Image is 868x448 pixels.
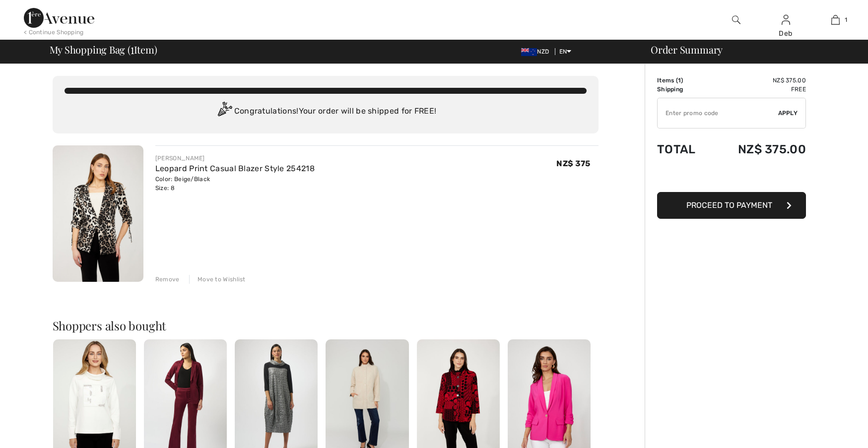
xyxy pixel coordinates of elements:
span: 1 [678,77,681,84]
a: Sign In [782,15,790,24]
h2: Shoppers also bought [53,320,599,331]
span: NZD [521,48,553,55]
div: Order Summary [639,45,862,55]
span: 1 [131,42,134,55]
td: Free [711,85,806,94]
div: [PERSON_NAME] [155,154,315,163]
td: NZ$ 375.00 [711,76,806,85]
span: 1 [845,15,847,24]
div: < Continue Shopping [24,28,84,37]
span: My Shopping Bag ( Item) [50,45,157,55]
span: EN [559,48,572,55]
img: search the website [732,14,740,26]
img: Congratulation2.svg [214,102,234,122]
td: Shipping [657,85,711,94]
td: Total [657,132,711,166]
img: Leopard Print Casual Blazer Style 254218 [53,145,143,282]
div: Deb [761,28,810,39]
img: New Zealand Dollar [521,48,537,56]
span: Proceed to Payment [686,200,772,210]
iframe: PayPal [657,166,806,189]
td: NZ$ 375.00 [711,132,806,166]
span: Apply [778,109,798,118]
a: Leopard Print Casual Blazer Style 254218 [155,164,315,173]
button: Proceed to Payment [657,192,806,219]
div: Remove [155,275,180,284]
input: Promo code [658,98,778,128]
div: Color: Beige/Black Size: 8 [155,175,315,192]
img: My Info [782,14,790,26]
img: 1ère Avenue [24,8,94,28]
div: Move to Wishlist [189,275,246,284]
div: Congratulations! Your order will be shipped for FREE! [65,102,587,122]
td: Items ( ) [657,76,711,85]
img: My Bag [831,14,840,26]
span: NZ$ 375 [556,159,590,168]
a: 1 [811,14,860,26]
